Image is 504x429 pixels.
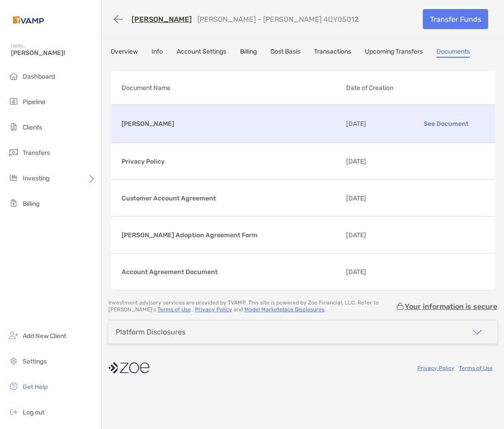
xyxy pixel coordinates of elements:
[8,406,19,417] img: logout icon
[195,306,232,313] a: Privacy Policy
[23,98,45,106] span: Pipeline
[122,82,339,94] p: Document Name
[365,48,423,58] a: Upcoming Transfers
[346,229,401,241] p: [DATE]
[346,156,401,167] p: [DATE]
[8,147,19,158] img: transfers icon
[8,355,19,366] img: settings icon
[23,175,49,182] span: Investing
[245,306,324,313] a: Model Marketplace Disclosures
[23,124,42,131] span: Clients
[111,48,138,58] a: Overview
[240,48,257,58] a: Billing
[152,48,163,58] a: Info
[122,118,339,130] p: [PERSON_NAME]
[132,15,192,24] a: [PERSON_NAME]
[23,73,55,80] span: Dashboard
[8,381,19,392] img: get-help icon
[122,156,339,167] p: Privacy Policy
[436,48,470,58] a: Documents
[459,365,493,371] a: Terms of Use
[23,200,39,208] span: Billing
[108,299,396,313] p: Investment advisory services are provided by TVAMP . This site is powered by Zoe Financial, LLC. ...
[122,266,339,278] p: Account Agreement Document
[23,149,50,157] span: Transfers
[23,358,47,365] span: Settings
[8,121,19,132] img: clients icon
[408,116,484,132] p: See Document
[11,4,46,36] img: Zoe Logo
[8,70,19,81] img: dashboard icon
[23,332,66,340] span: Add New Client
[8,96,19,107] img: pipeline icon
[122,229,339,241] p: [PERSON_NAME] Adoption Agreement Form
[116,328,186,336] div: Platform Disclosures
[346,193,401,204] p: [DATE]
[197,15,358,24] p: [PERSON_NAME] - [PERSON_NAME] 4QY05012
[8,330,19,341] img: add_new_client icon
[346,266,401,278] p: [DATE]
[11,49,96,57] span: [PERSON_NAME]!
[346,118,401,130] p: [DATE]
[270,48,300,58] a: Cost Basis
[23,409,44,416] span: Log out
[8,198,19,209] img: billing icon
[472,327,483,338] img: icon arrow
[176,48,226,58] a: Account Settings
[23,383,48,391] span: Get Help
[108,358,149,378] img: company logo
[423,9,488,29] a: Transfer Funds
[157,306,191,313] a: Terms of Use
[346,82,491,94] p: Date of Creation
[314,48,351,58] a: Transactions
[8,172,19,183] img: investing icon
[122,193,339,204] p: Customer Account Agreement
[405,302,497,311] p: Your information is secure
[417,365,455,371] a: Privacy Policy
